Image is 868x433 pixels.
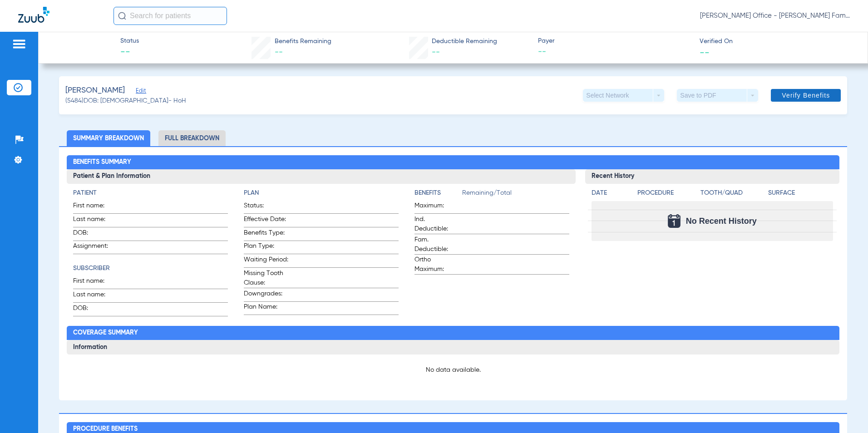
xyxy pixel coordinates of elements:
img: Search Icon [118,12,126,20]
img: Zuub Logo [18,7,49,23]
span: No Recent History [686,216,757,226]
span: Waiting Period: [244,255,288,267]
span: Remaining/Total [462,188,569,201]
span: First name: [73,276,118,289]
span: Benefits Type: [244,228,288,241]
span: -- [700,47,710,57]
span: -- [538,46,692,58]
span: Last name: [73,215,118,227]
span: Ortho Maximum: [414,255,459,274]
h4: Date [592,188,630,198]
span: Fam. Deductible: [414,235,459,254]
span: Status [120,36,139,46]
app-breakdown-title: Benefits [414,188,462,201]
span: First name: [73,201,118,213]
span: [PERSON_NAME] Office - [PERSON_NAME] Family Dentistry [700,11,850,20]
li: Summary Breakdown [67,130,150,146]
h4: Subscriber [73,264,228,273]
span: -- [275,48,283,56]
span: DOB: [73,304,118,316]
span: Downgrades: [244,289,288,301]
span: Assignment: [73,241,118,254]
span: Last name: [73,290,118,302]
button: Verify Benefits [771,89,841,102]
h2: Benefits Summary [67,155,839,170]
img: hamburger-icon [12,39,26,49]
span: Payer [538,36,692,46]
span: Verified On [700,37,853,46]
span: Ind. Deductible: [414,215,459,234]
p: No data available. [73,365,833,374]
h3: Information [67,340,839,354]
span: Benefits Remaining [275,37,331,46]
h4: Tooth/Quad [700,188,765,198]
app-breakdown-title: Procedure [637,188,697,201]
app-breakdown-title: Date [592,188,630,201]
span: Effective Date: [244,215,288,227]
span: -- [432,48,440,56]
h2: Coverage Summary [67,326,839,340]
h3: Recent History [585,169,839,184]
li: Full Breakdown [158,130,226,146]
span: Status: [244,201,288,213]
span: -- [120,46,139,59]
input: Search for patients [113,7,227,25]
span: DOB: [73,228,118,241]
h4: Surface [768,188,833,198]
span: Plan Name: [244,302,288,315]
h4: Plan [244,188,399,198]
span: (5484) DOB: [DEMOGRAPHIC_DATA] - HoH [65,96,186,106]
span: Verify Benefits [782,92,830,99]
h4: Benefits [414,188,462,198]
img: Calendar [668,214,681,228]
h4: Patient [73,188,228,198]
iframe: Chat Widget [823,389,868,433]
span: Plan Type: [244,241,288,254]
app-breakdown-title: Surface [768,188,833,201]
span: [PERSON_NAME] [65,85,125,96]
h3: Patient & Plan Information [67,169,575,184]
span: Deductible Remaining [432,37,497,46]
h4: Procedure [637,188,697,198]
app-breakdown-title: Tooth/Quad [700,188,765,201]
span: Maximum: [414,201,459,213]
span: Edit [136,88,144,96]
span: Missing Tooth Clause: [244,269,288,288]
